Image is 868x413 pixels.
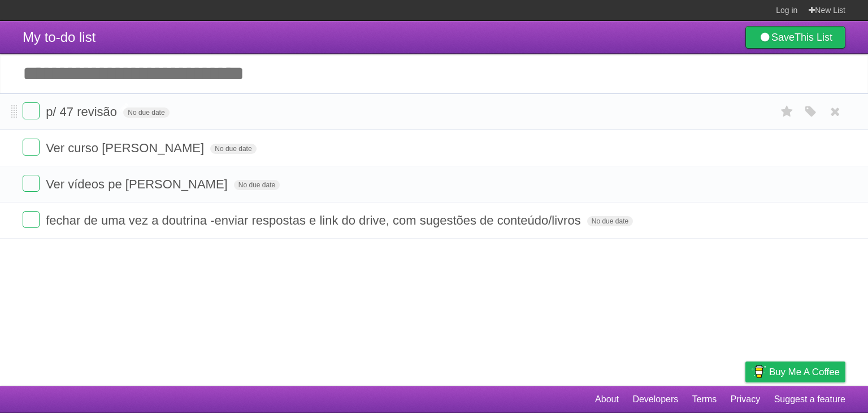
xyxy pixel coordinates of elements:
span: No due date [234,180,280,190]
a: Terms [692,389,717,410]
a: Privacy [731,389,760,410]
span: No due date [210,144,256,154]
a: Suggest a feature [774,389,845,410]
img: Buy me a coffee [751,362,766,381]
span: fechar de uma vez a doutrina -enviar respostas e link do drive, com sugestões de conteúdo/livros [46,213,584,227]
a: SaveThis List [745,26,845,49]
span: Buy me a coffee [769,362,840,382]
a: About [595,389,619,410]
span: No due date [587,216,633,226]
label: Done [23,175,40,192]
label: Done [23,102,40,119]
b: This List [795,32,832,43]
label: Star task [776,102,798,121]
label: Done [23,139,40,156]
span: Ver curso [PERSON_NAME] [46,141,207,155]
span: p/ 47 revisão [46,105,120,119]
span: Ver vídeos pe [PERSON_NAME] [46,177,231,191]
span: No due date [123,107,169,118]
a: Developers [632,389,678,410]
span: My to-do list [23,29,96,45]
label: Done [23,211,40,228]
a: Buy me a coffee [745,362,845,382]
